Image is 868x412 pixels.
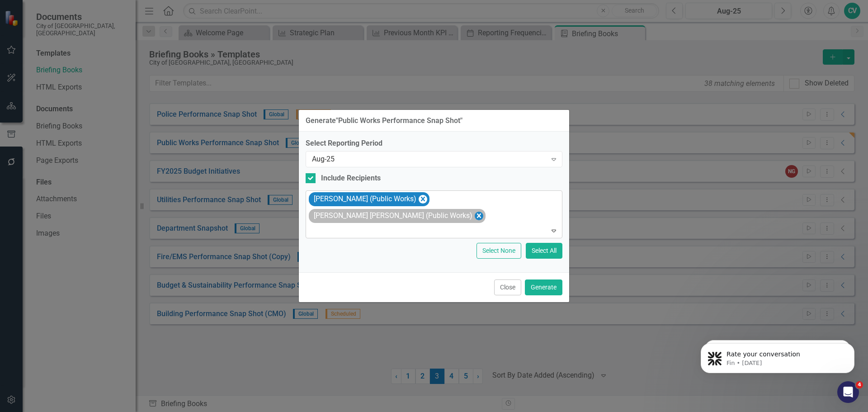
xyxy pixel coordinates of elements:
iframe: Intercom live chat [837,381,859,403]
div: Aug-25 [312,154,547,165]
iframe: Intercom notifications message [687,324,868,388]
span: 4 [856,381,863,388]
button: Select None [476,243,521,259]
button: Close [494,279,521,295]
button: Select All [526,243,562,259]
label: Select Reporting Period [306,138,562,149]
div: [PERSON_NAME] [PERSON_NAME] (Public Works) [311,209,474,223]
div: Remove Juan Robby (Public Works) [475,212,483,220]
div: Generate " Public Works Performance Snap Shot " [306,117,462,125]
div: [PERSON_NAME] (Public Works) [311,193,418,206]
div: Remove Chad Maraj (Public Works) [419,195,427,204]
button: Generate [525,279,562,295]
div: Include Recipients [321,173,381,184]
